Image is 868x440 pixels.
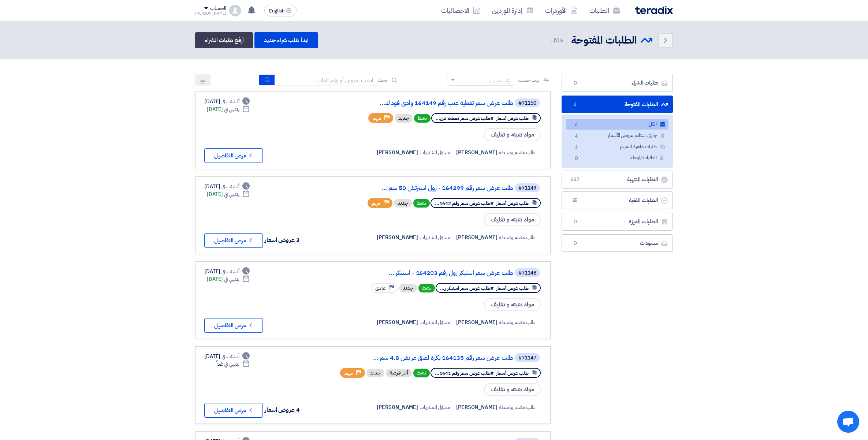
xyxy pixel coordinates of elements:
[496,285,529,292] span: طلب عرض أسعار
[486,2,539,19] a: إدارة الموردين
[195,11,226,15] div: [PERSON_NAME]
[484,383,541,396] span: مواد تعبئه و تغليف
[562,213,673,231] a: الطلبات المميزة0
[518,186,536,191] div: #71149
[518,355,536,361] div: #71147
[344,370,353,377] span: مهم
[269,8,284,14] span: English
[499,234,536,241] span: طلب مقدم بواسطة
[484,298,541,311] span: مواد تعبئه و تغليف
[372,200,380,207] span: مهم
[204,268,250,275] div: [DATE]
[420,403,450,411] span: مسؤل المشتريات
[566,130,668,141] a: جاري استلام عروض الأسعار
[584,2,626,19] a: الطلبات
[386,369,412,377] div: أخر فرصة
[367,185,513,191] a: طلب عرض سعر رقم 164299 - رول استرتش 50 سم ...
[499,318,536,326] span: طلب مقدم بواسطة
[204,318,263,333] button: عرض التفاصيل
[210,5,226,12] div: الحساب
[496,115,529,122] span: طلب عرض أسعار
[635,6,673,14] img: Teradix logo
[413,199,430,208] span: نشط
[572,144,581,152] span: 2
[571,218,580,225] span: 0
[420,149,450,156] span: مسؤل المشتريات
[571,79,580,87] span: 0
[562,191,673,209] a: الطلبات الملغية55
[254,32,318,48] a: ابدأ طلب شراء جديد
[418,284,435,292] span: نشط
[275,75,377,86] input: ابحث بعنوان أو رقم الطلب
[394,199,412,208] div: جديد
[562,171,673,189] a: الطلبات المنتهية637
[499,403,536,411] span: طلب مقدم بواسطة
[204,233,263,248] button: عرض التفاصيل
[456,403,498,411] span: [PERSON_NAME]
[204,403,263,418] button: عرض التفاصيل
[456,234,498,241] span: [PERSON_NAME]
[489,77,510,85] div: رتب حسب
[367,100,513,107] a: طلب عرض سعر تغطية عنب رقم 164149 وادى فود ك...
[414,114,431,123] span: نشط
[496,370,529,377] span: طلب عرض أسعار
[204,183,250,190] div: [DATE]
[518,271,536,276] div: #71148
[221,98,239,105] span: أنشئت في
[224,105,239,113] span: ينتهي في
[572,133,581,140] span: 4
[436,115,493,122] span: #طلب عرض سعر تغطية عن...
[377,76,387,84] span: بحث
[560,36,564,44] span: 6
[265,406,300,414] span: 4 عروض أسعار
[566,153,668,163] a: الطلبات المؤجلة
[837,411,859,433] a: Open chat
[221,183,239,190] span: أنشئت في
[265,236,300,245] span: 3 عروض أسعار
[377,403,418,411] span: [PERSON_NAME]
[571,33,637,48] h2: الطلبات المفتوحة
[366,369,384,377] div: جديد
[399,284,417,292] div: جديد
[562,234,673,252] a: مسودات0
[204,148,263,163] button: عرض التفاصيل
[499,149,536,156] span: طلب مقدم بواسطة
[204,98,250,105] div: [DATE]
[518,76,539,84] span: رتب حسب
[566,119,668,130] a: الكل
[539,2,584,19] a: الأوردرات
[456,149,498,156] span: [PERSON_NAME]
[571,176,580,183] span: 637
[435,200,493,207] span: #طلب عرض سعر رقم 1642...
[562,96,673,113] a: الطلبات المفتوحة6
[395,114,413,123] div: جديد
[420,234,450,241] span: مسؤل المشتريات
[224,275,239,283] span: ينتهي في
[562,74,673,92] a: طلبات الشراء0
[373,115,381,122] span: مهم
[420,318,450,326] span: مسؤل المشتريات
[518,101,536,106] div: #71150
[484,213,541,226] span: مواد تعبئه و تغليف
[566,142,668,152] a: طلبات جاهزة للتقييم
[204,353,250,360] div: [DATE]
[377,234,418,241] span: [PERSON_NAME]
[456,318,498,326] span: [PERSON_NAME]
[229,5,241,16] img: profile_test.png
[207,190,250,198] div: [DATE]
[375,285,385,292] span: عادي
[195,32,253,48] a: أرفع طلبات الشراء
[571,101,580,108] span: 6
[377,149,418,156] span: [PERSON_NAME]
[221,353,239,360] span: أنشئت في
[571,240,580,247] span: 0
[496,200,529,207] span: طلب عرض أسعار
[571,197,580,204] span: 55
[367,270,513,276] a: طلب عرض سعر استيكر رول رقم 164203 - استيكر ...
[207,105,250,113] div: [DATE]
[207,275,250,283] div: [DATE]
[435,370,493,377] span: #طلب عرض سعر رقم 1641...
[224,360,239,368] span: ينتهي في
[221,268,239,275] span: أنشئت في
[367,355,513,361] a: طلب عرض سعر رقم 164135 بكرة لصق عريض 4.8 سم ...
